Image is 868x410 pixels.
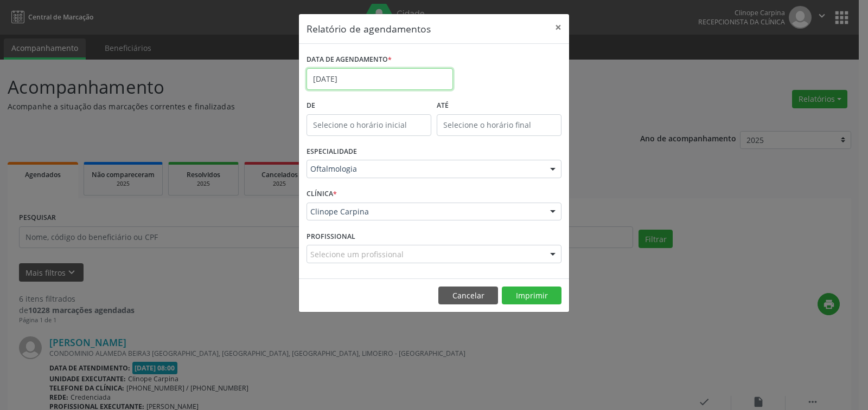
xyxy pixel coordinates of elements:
input: Selecione uma data ou intervalo [307,68,453,90]
span: Oftalmologia [310,164,539,174]
label: PROFISSIONAL [307,228,355,245]
label: DATA DE AGENDAMENTO [307,51,392,68]
label: De [307,97,431,114]
span: Clinope Carpina [310,206,539,217]
label: ESPECIALIDADE [307,144,357,160]
input: Selecione o horário inicial [307,114,431,136]
button: Cancelar [438,287,498,305]
label: CLÍNICA [307,186,337,203]
span: Selecione um profissional [310,249,404,260]
h5: Relatório de agendamentos [307,22,431,36]
label: ATÉ [437,97,561,114]
input: Selecione o horário final [437,114,561,136]
button: Imprimir [502,287,561,305]
button: Close [547,14,569,41]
